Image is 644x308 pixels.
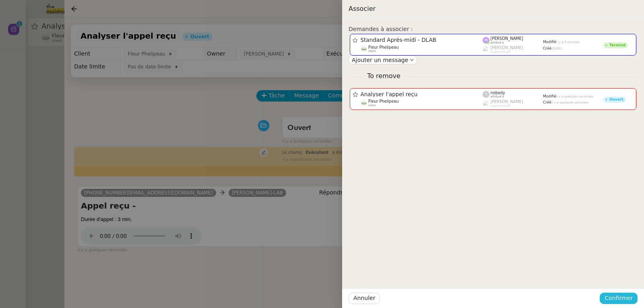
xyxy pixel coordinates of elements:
img: 7f9b6497-4ade-4d5b-ae17-2cbe23708554 [361,100,367,107]
span: [PERSON_NAME] [491,45,523,50]
app-user-label: attribué à [483,91,543,99]
span: Standard Après-midi - DLAB [361,37,483,43]
button: Ajouter un message [349,56,417,64]
div: Terminé [609,43,625,47]
span: Confirmer [605,294,633,303]
span: Modifié [543,40,556,44]
app-user-label: suppervisé par [483,99,543,107]
span: Annuler [353,294,375,303]
app-user-label: attribué à [483,36,543,44]
span: Analyser l'appel reçu [361,92,483,97]
span: [PERSON_NAME] [491,99,523,104]
span: attribué à [491,41,504,44]
img: 7f9b6497-4ade-4d5b-ae17-2cbe23708554 [361,45,367,52]
div: Demandes à associer : [349,25,638,34]
img: svg [483,37,489,44]
span: il y a quelques secondes [551,101,588,104]
span: Fleur Phelipeau [368,45,398,50]
span: attribué à [491,95,504,98]
span: suppervisé par [491,50,511,54]
span: Fleur Phelipeau [368,99,398,103]
span: suppervisé par [491,104,511,107]
span: Créé [543,46,551,50]
app-user-detailed-label: client [361,45,483,53]
span: client [368,104,376,107]
img: users%2FyQfMwtYgTqhRP2YHWHmG2s2LYaD3%2Favatar%2Fprofile-pic.png [483,46,489,53]
span: Modifié [543,94,556,98]
img: users%2FyQfMwtYgTqhRP2YHWHmG2s2LYaD3%2Favatar%2Fprofile-pic.png [483,100,489,107]
span: il y a quelques secondes [556,95,593,98]
span: Ajouter un message [352,56,408,64]
span: Associer [349,5,376,12]
app-user-detailed-label: client [361,99,483,107]
app-user-label: suppervisé par [483,45,543,54]
div: Ouvert [609,98,623,101]
span: [PERSON_NAME] [491,36,523,41]
span: nobody [491,91,505,95]
button: Annuler [349,293,380,304]
span: Créé [543,100,551,104]
button: Confirmer [600,293,638,304]
span: [DATE] [551,47,561,50]
span: To remove [361,71,407,82]
span: client [368,50,376,53]
span: il y a 9 minutes [556,40,580,44]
